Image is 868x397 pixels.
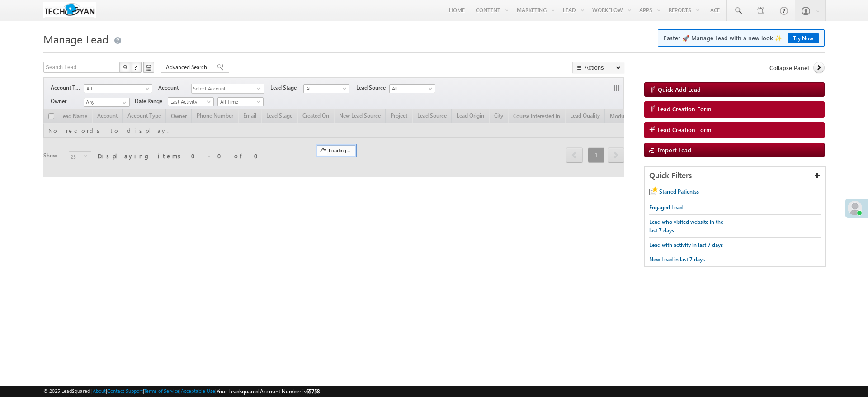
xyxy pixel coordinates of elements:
[303,84,349,93] a: All
[51,97,84,105] span: Owner
[134,63,138,71] span: ?
[317,145,355,156] div: Loading...
[144,388,179,394] a: Terms of Service
[192,84,257,94] span: Select Account
[390,85,433,93] span: All
[306,388,320,395] span: 65758
[107,388,143,394] a: Contact Support
[389,84,435,93] a: All
[257,86,264,90] span: select
[191,84,264,94] div: Select Account
[658,146,691,154] span: Import Lead
[84,85,146,93] span: All
[658,105,712,113] span: Lead Creation Form
[43,387,320,396] span: © 2025 LeadSquared | | | | |
[168,97,214,106] a: Last Activity
[181,388,215,394] a: Acceptable Use
[93,388,106,394] a: About
[217,97,264,106] a: All Time
[664,33,819,43] span: Faster 🚀 Manage Lead with a new look ✨
[270,84,303,92] span: Lead Stage
[658,126,712,134] span: Lead Creation Form
[135,97,168,105] span: Date Range
[572,62,624,73] button: Actions
[649,241,723,248] span: Lead with activity in last 7 days
[217,388,320,395] span: Your Leadsquared Account Number is
[644,101,825,118] a: Lead Creation Form
[649,204,683,211] span: Engaged Lead
[644,122,825,138] a: Lead Creation Form
[645,167,825,184] div: Quick Filters
[118,98,129,107] a: Show All Items
[659,188,699,195] span: Starred Patientss
[658,85,701,93] span: Quick Add Lead
[218,98,261,106] span: All Time
[649,218,723,234] span: Lead who visited website in the last 7 days
[43,2,96,18] img: Custom Logo
[788,33,819,43] a: Try Now
[84,98,130,107] input: Type to Search
[158,84,191,92] span: Account
[356,84,389,92] span: Lead Source
[649,256,705,263] span: New Lead in last 7 days
[131,62,142,73] button: ?
[51,84,84,92] span: Account Type
[43,32,108,46] span: Manage Lead
[123,65,127,69] img: Search
[166,63,210,71] span: Advanced Search
[168,98,211,106] span: Last Activity
[304,85,347,93] span: All
[84,84,152,93] a: All
[769,64,809,72] span: Collapse Panel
